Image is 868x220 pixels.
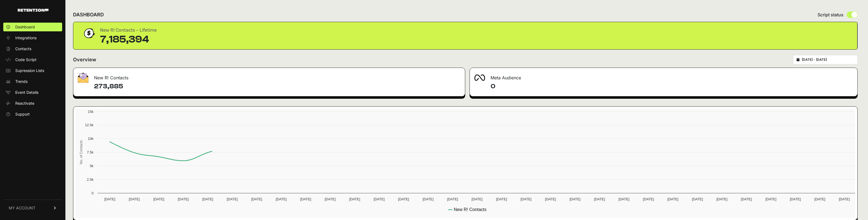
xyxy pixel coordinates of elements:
[100,34,157,45] div: 7,185,394
[9,205,35,211] span: MY ACCOUNT
[454,207,486,212] text: New R! Contacts
[15,35,37,41] span: Integrations
[3,77,62,86] a: Trends
[325,197,335,201] text: [DATE]
[85,123,94,127] text: 12.5k
[839,197,850,201] text: [DATE]
[227,197,238,201] text: [DATE]
[716,197,727,201] text: [DATE]
[3,23,62,31] a: Dashboard
[15,57,37,62] span: Code Script
[3,200,62,216] a: MY ACCOUNT
[15,24,35,30] span: Dashboard
[491,82,853,91] h4: 0
[73,11,104,19] h2: DASHBOARD
[423,197,434,201] text: [DATE]
[692,197,703,201] text: [DATE]
[3,110,62,119] a: Support
[741,197,752,201] text: [DATE]
[15,111,30,117] span: Support
[374,197,385,201] text: [DATE]
[92,191,93,195] text: 0
[178,197,189,201] text: [DATE]
[3,88,62,97] a: Event Details
[618,197,629,201] text: [DATE]
[82,26,96,40] img: dollar-coin-05c43ed7efb7bc0c12610022525b4bbbb207c7efeef5aecc26f025e68dcafac9.png
[3,44,62,53] a: Contacts
[153,197,164,201] text: [DATE]
[87,177,94,182] text: 2.5k
[496,197,507,201] text: [DATE]
[474,74,485,81] img: fa-meta-2f981b61bb99beabf952f7030308934f19ce035c18b003e963880cc3fabeebb7.png
[818,11,843,18] span: Script status
[3,55,62,64] a: Code Script
[447,197,458,201] text: [DATE]
[3,66,62,75] a: Supression Lists
[790,197,801,201] text: [DATE]
[570,197,580,201] text: [DATE]
[300,197,311,201] text: [DATE]
[521,197,531,201] text: [DATE]
[18,9,49,12] img: Retention.com
[15,101,34,106] span: Reactivate
[100,26,157,34] div: New R! Contacts - Lifetime
[73,68,465,84] div: New R! Contacts
[15,46,31,52] span: Contacts
[667,197,678,201] text: [DATE]
[88,137,93,141] text: 10k
[545,197,556,201] text: [DATE]
[88,110,93,114] text: 15k
[471,197,482,201] text: [DATE]
[90,164,93,168] text: 5k
[87,150,94,154] text: 7.5k
[470,68,858,84] div: Meta Audience
[3,34,62,42] a: Integrations
[15,90,38,95] span: Event Details
[94,82,461,91] h4: 273,885
[79,140,83,164] text: No. of Contacts
[15,68,44,73] span: Supression Lists
[276,197,287,201] text: [DATE]
[3,99,62,108] a: Reactivate
[129,197,140,201] text: [DATE]
[104,197,115,201] text: [DATE]
[15,79,28,84] span: Trends
[814,197,825,201] text: [DATE]
[73,56,96,64] h2: Overview
[349,197,360,201] text: [DATE]
[594,197,605,201] text: [DATE]
[643,197,654,201] text: [DATE]
[78,73,89,83] img: fa-envelope-19ae18322b30453b285274b1b8af3d052b27d846a4fbe8435d1a52b978f639a2.png
[202,197,213,201] text: [DATE]
[251,197,262,201] text: [DATE]
[765,197,776,201] text: [DATE]
[398,197,409,201] text: [DATE]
